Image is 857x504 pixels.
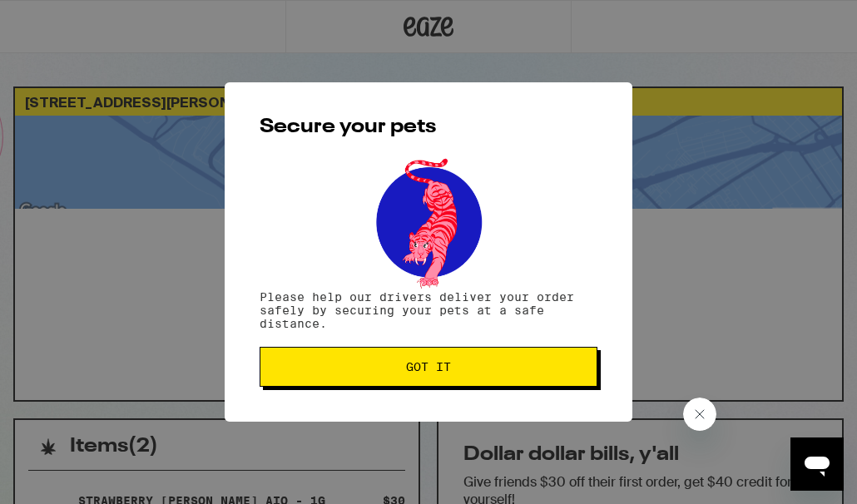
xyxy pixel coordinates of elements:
button: Got it [260,347,597,387]
h2: Secure your pets [260,117,597,137]
span: Got it [406,361,451,373]
span: Hi. Need any help? [10,12,120,25]
p: Please help our drivers deliver your order safely by securing your pets at a safe distance. [260,290,597,330]
iframe: Button to launch messaging window [790,437,844,491]
iframe: Close message [683,398,716,431]
img: pets [360,154,497,290]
